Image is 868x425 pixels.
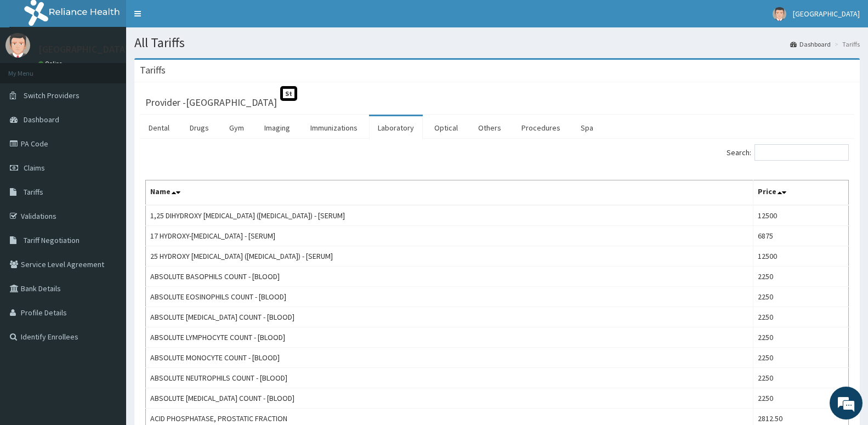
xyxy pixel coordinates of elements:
span: We're online! [64,138,151,249]
td: 6875 [753,226,848,246]
td: 2250 [753,368,848,388]
p: [GEOGRAPHIC_DATA] [38,44,129,54]
td: ABSOLUTE [MEDICAL_DATA] COUNT - [BLOOD] [146,388,753,409]
td: ABSOLUTE LYMPHOCYTE COUNT - [BLOOD] [146,327,753,348]
td: 2250 [753,388,848,409]
td: 12500 [753,205,848,226]
a: Gym [220,116,253,139]
textarea: Type your message and hit 'Enter' [5,299,209,338]
span: Tariffs [24,187,43,197]
label: Search: [727,144,849,161]
span: [GEOGRAPHIC_DATA] [793,9,860,19]
td: 1,25 DIHYDROXY [MEDICAL_DATA] ([MEDICAL_DATA]) - [SERUM] [146,205,753,226]
a: Laboratory [369,116,423,139]
td: 2250 [753,287,848,307]
a: Dashboard [790,39,831,49]
td: 2250 [753,327,848,348]
td: ABSOLUTE NEUTROPHILS COUNT - [BLOOD] [146,368,753,388]
td: 25 HYDROXY [MEDICAL_DATA] ([MEDICAL_DATA]) - [SERUM] [146,246,753,267]
a: Procedures [513,116,569,139]
a: Immunizations [302,116,366,139]
li: Tariffs [832,39,860,49]
a: Spa [572,116,602,139]
a: Others [469,116,510,139]
img: User Image [773,7,786,21]
h3: Provider - [GEOGRAPHIC_DATA] [145,98,277,107]
td: ABSOLUTE BASOPHILS COUNT - [BLOOD] [146,267,753,287]
td: 12500 [753,246,848,267]
img: User Image [5,33,30,58]
span: Dashboard [24,115,59,124]
a: Drugs [181,116,218,139]
a: Optical [426,116,467,139]
div: Chat with us now [57,61,184,76]
a: Imaging [256,116,299,139]
td: 2250 [753,267,848,287]
img: d_794563401_company_1708531726252_794563401 [20,55,44,82]
th: Name [146,180,753,206]
input: Search: [754,144,849,161]
td: 17 HYDROXY-[MEDICAL_DATA] - [SERUM] [146,226,753,246]
td: 2250 [753,348,848,368]
h1: All Tariffs [134,36,860,50]
td: ABSOLUTE MONOCYTE COUNT - [BLOOD] [146,348,753,368]
a: Online [38,60,65,67]
td: 2250 [753,307,848,327]
span: Claims [24,163,45,173]
div: Minimize live chat window [180,5,206,32]
th: Price [753,180,848,206]
span: Tariff Negotiation [24,235,80,245]
h3: Tariffs [140,65,166,75]
td: ABSOLUTE EOSINOPHILS COUNT - [BLOOD] [146,287,753,307]
a: Dental [140,116,178,139]
td: ABSOLUTE [MEDICAL_DATA] COUNT - [BLOOD] [146,307,753,327]
span: St [280,86,297,101]
span: Switch Providers [24,90,80,100]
